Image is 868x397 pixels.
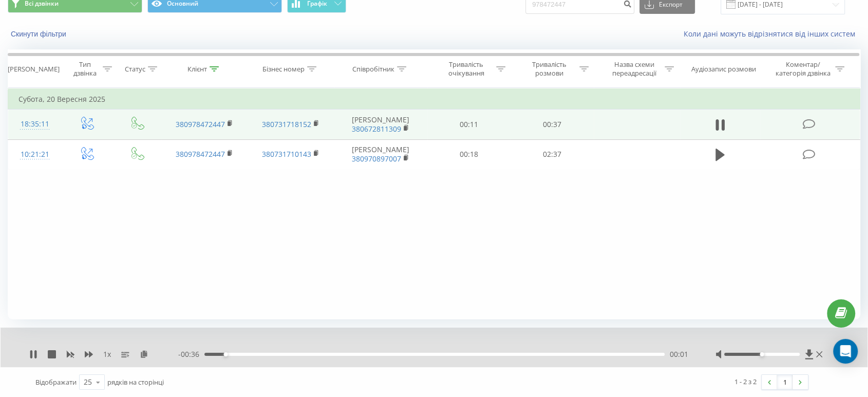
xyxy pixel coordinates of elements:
button: Скинути фільтри [8,29,71,39]
div: 25 [84,377,92,387]
div: Статус [125,65,145,74]
div: Тривалість очікування [439,60,494,78]
div: 10:21:21 [18,145,51,165]
div: [PERSON_NAME] [8,65,60,74]
td: [PERSON_NAME] [334,139,427,169]
a: 380978472447 [176,119,225,129]
div: Бізнес номер [262,65,305,74]
div: Тривалість розмови [522,60,577,78]
div: Тип дзвінка [70,60,100,78]
div: Клієнт [187,65,207,74]
td: 00:18 [427,139,511,169]
div: Accessibility label [224,352,228,356]
td: [PERSON_NAME] [334,110,427,139]
a: 380978472447 [176,149,225,159]
a: 380731718152 [262,119,311,129]
span: 00:01 [670,349,688,359]
div: Accessibility label [760,352,764,356]
div: 18:35:11 [18,114,51,134]
td: 00:11 [427,110,511,139]
span: рядків на сторінці [107,377,164,387]
a: Коли дані можуть відрізнятися вiд інших систем [684,29,860,39]
div: Аудіозапис розмови [691,65,756,74]
a: 380970897007 [352,154,401,164]
a: 380672811309 [352,124,401,134]
td: 02:37 [511,139,594,169]
div: Open Intercom Messenger [833,339,858,364]
span: - 00:36 [178,349,204,359]
td: Субота, 20 Вересня 2025 [8,89,860,110]
div: Коментар/категорія дзвінка [772,60,833,78]
div: Співробітник [352,65,394,74]
td: 00:37 [511,110,594,139]
a: 1 [777,375,792,389]
a: 380731710143 [262,149,311,159]
div: Назва схеми переадресації [607,60,662,78]
div: 1 - 2 з 2 [734,376,757,387]
span: Відображати [35,377,77,387]
span: 1 x [103,349,111,359]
